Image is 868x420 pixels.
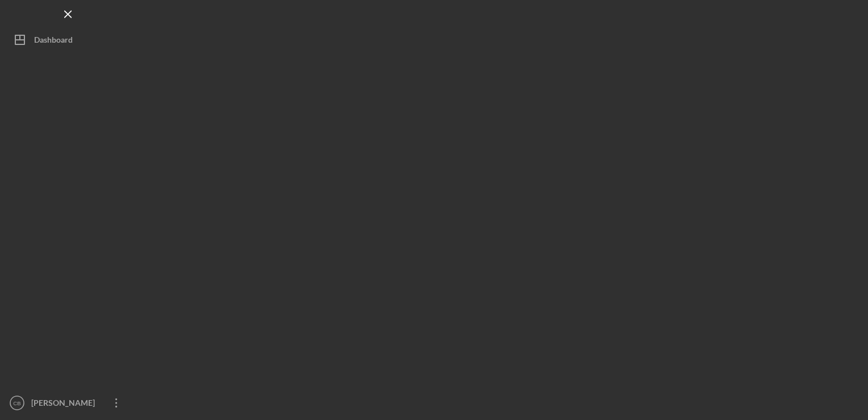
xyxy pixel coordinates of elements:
[6,28,131,51] button: Dashboard
[13,400,20,406] text: CB
[28,392,102,417] div: [PERSON_NAME]
[34,28,73,54] div: Dashboard
[6,392,131,414] button: CB[PERSON_NAME]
